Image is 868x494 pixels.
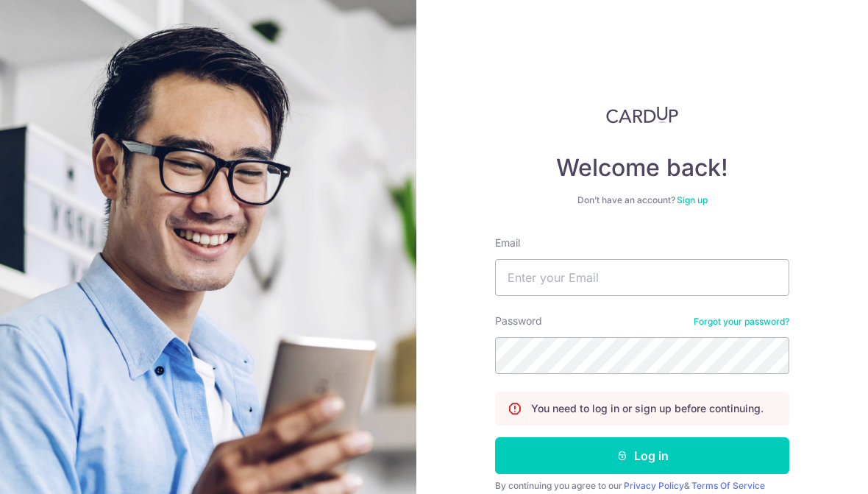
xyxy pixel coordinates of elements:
[495,259,789,296] input: Enter your Email
[495,480,789,492] div: By continuing you agree to our &
[495,437,789,474] button: Log in
[677,194,708,205] a: Sign up
[495,314,542,328] label: Password
[694,316,789,328] a: Forgot your password?
[495,153,789,183] h4: Welcome back!
[691,480,765,491] a: Terms Of Service
[495,194,789,206] div: Don’t have an account?
[531,401,764,416] p: You need to log in or sign up before continuing.
[624,480,684,491] a: Privacy Policy
[495,236,520,250] label: Email
[606,106,678,124] img: CardUp Logo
